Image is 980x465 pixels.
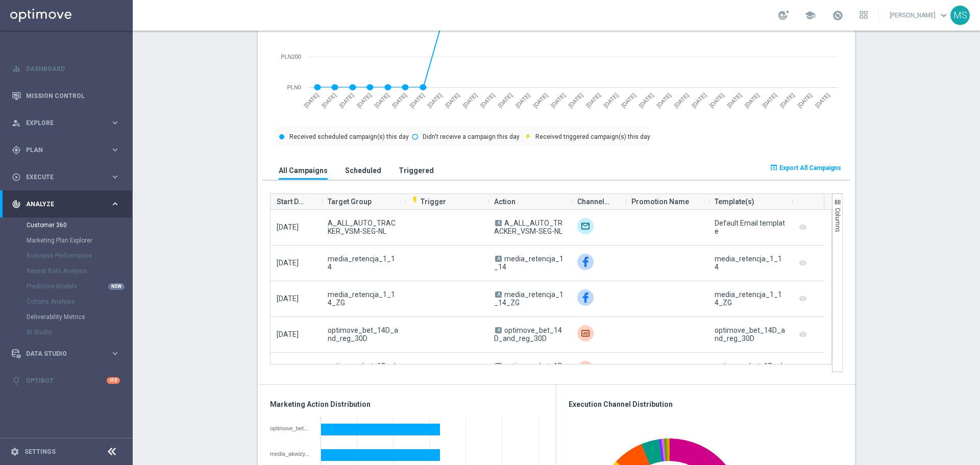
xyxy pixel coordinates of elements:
div: Cohorts Analysis [27,294,132,309]
i: keyboard_arrow_right [110,349,120,358]
i: play_circle_outline [12,173,21,182]
span: A [495,327,502,333]
text: [DATE] [814,92,831,109]
text: [DATE] [303,92,320,109]
div: optimove_bet_1D_plus [270,425,313,431]
a: Deliverability Metrics [27,313,106,321]
span: Columns [834,208,841,232]
div: +10 [107,377,120,384]
text: [DATE] [708,92,725,109]
span: Analyze [26,201,110,207]
div: NEW [108,283,125,290]
button: Data Studio keyboard_arrow_right [11,350,120,358]
i: gps_fixed [12,145,21,155]
span: Promotion Name [631,191,689,212]
i: keyboard_arrow_right [110,172,120,182]
text: [DATE] [356,92,373,109]
i: open_in_browser [770,163,778,172]
img: Target group only [577,218,594,234]
text: [DATE] [321,92,337,109]
button: equalizer Dashboard [11,65,120,73]
img: Criteo [577,361,594,377]
text: [DATE] [585,92,602,109]
span: keyboard_arrow_down [938,10,949,21]
div: media_retencja_1_14_ZG [715,290,786,307]
i: keyboard_arrow_right [110,118,120,128]
button: All Campaigns [276,161,330,180]
span: Export All Campaigns [779,164,841,172]
text: [DATE] [373,92,390,109]
h3: Scheduled [345,166,381,175]
img: Facebook Custom Audience [577,289,594,306]
text: [DATE] [761,92,778,109]
span: media_retencja_1_14_ZG [328,290,399,307]
text: [DATE] [602,92,619,109]
text: [DATE] [567,92,584,109]
h3: Marketing Action Distribution [270,400,544,409]
div: Marketing Plan Explorer [27,233,132,248]
text: PLN0 [287,84,301,90]
div: play_circle_outline Execute keyboard_arrow_right [11,173,120,181]
div: Plan [12,145,110,155]
span: optimove_bet_14D_and_reg_30D [494,326,562,342]
h3: Triggered [399,166,434,175]
span: Target Group [328,191,372,212]
text: [DATE] [338,92,355,109]
span: [DATE] [277,259,299,267]
span: Plan [26,147,110,153]
div: Explore [12,118,110,128]
text: [DATE] [638,92,654,109]
div: Business Performance [27,248,132,263]
span: optimove_bet_1D_plus [328,362,399,378]
i: person_search [12,118,21,128]
a: [PERSON_NAME]keyboard_arrow_down [889,8,950,23]
div: optimove_bet_1D_plus [715,362,786,378]
span: Explore [26,120,110,126]
text: [DATE] [408,92,425,109]
text: [DATE] [726,92,743,109]
div: Customer 360 [27,217,132,233]
img: Criteo [577,325,594,341]
span: Execute [26,174,110,180]
text: [DATE] [620,92,637,109]
span: A [495,220,502,226]
text: Received scheduled campaign(s) this day [289,133,409,140]
text: [DATE] [655,92,672,109]
i: equalizer [12,64,21,74]
text: Didn't receive a campaign this day [423,133,520,140]
span: optimove_bet_14D_and_reg_30D [328,326,399,342]
text: [DATE] [497,92,513,109]
a: Mission Control [26,82,120,109]
div: Optibot [12,367,120,394]
text: [DATE] [744,92,761,109]
div: track_changes Analyze keyboard_arrow_right [11,200,120,208]
text: [DATE] [444,92,461,109]
a: Marketing Plan Explorer [27,236,106,244]
span: A [495,291,502,298]
span: media_retencja_1_14 [328,255,399,271]
div: Analyze [12,200,110,209]
div: Repeat Rate Analysis [27,263,132,279]
text: [DATE] [461,92,478,109]
div: Facebook Custom Audience [577,254,594,270]
a: Settings [24,449,56,455]
button: lightbulb Optibot +10 [11,377,120,385]
span: Trigger [411,198,446,206]
span: A [495,256,502,262]
a: Optibot [26,367,107,394]
div: optimove_bet_14D_and_reg_30D [715,326,786,342]
text: [DATE] [532,92,549,109]
span: Template(s) [715,191,754,212]
div: Execute [12,173,110,182]
div: person_search Explore keyboard_arrow_right [11,119,120,127]
button: gps_fixed Plan keyboard_arrow_right [11,146,120,154]
text: PLN200 [281,54,301,60]
text: [DATE] [514,92,531,109]
text: [DATE] [550,92,567,109]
